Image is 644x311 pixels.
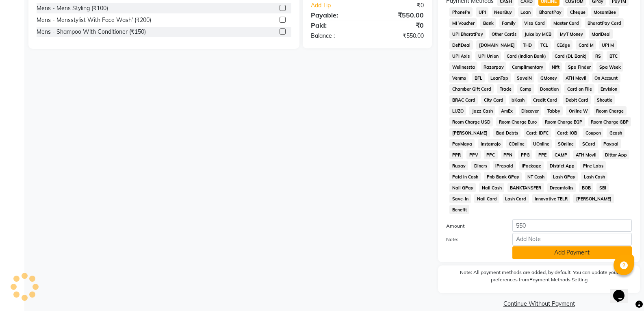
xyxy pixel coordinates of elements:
span: Coupon [583,128,603,137]
span: CEdge [554,40,572,50]
span: Lash Cash [581,172,607,181]
span: BRAC Card [449,95,478,104]
span: MyT Money [557,29,586,39]
button: Add Payment [512,246,632,259]
span: Room Charge USD [449,117,493,126]
span: UPI [476,7,488,17]
span: Spa Finder [565,62,593,72]
span: SBI [596,183,609,192]
span: DefiDeal [449,40,473,50]
span: PPV [466,150,481,159]
span: NT Cash [525,172,547,181]
span: bKash [509,95,527,104]
span: SCard [579,139,598,148]
span: BANKTANSFER [507,183,544,192]
span: Spa Week [596,62,623,72]
input: Amount [512,219,632,232]
span: Family [499,18,518,28]
span: PPC [484,150,498,159]
span: BharatPay Card [585,18,624,28]
span: UPI Union [475,51,501,61]
div: ₹550.00 [367,32,430,40]
span: ATH Movil [573,150,599,159]
span: Bad Debts [493,128,520,137]
span: District App [547,161,577,170]
span: Visa Card [522,18,548,28]
span: AmEx [499,106,516,115]
span: Pine Labs [580,161,606,170]
div: Mens - Mensstylist With Face Wash' (₹200) [37,16,151,24]
span: [DOMAIN_NAME] [476,40,517,50]
span: Envision [598,84,620,94]
span: Benefit [449,205,469,214]
span: MosamBee [591,7,619,17]
span: MI Voucher [449,18,477,28]
span: COnline [506,139,527,148]
span: Dittor App [603,150,630,159]
span: Complimentary [510,62,546,72]
span: Lash Card [503,194,529,203]
div: Mens - Mens Styling (₹100) [37,4,108,13]
span: iPrepaid [493,161,516,170]
span: Comp [517,84,534,94]
span: Nail Card [474,194,499,203]
div: Payable: [305,10,367,20]
a: Continue Without Payment [440,300,638,308]
span: Card (Indian Bank) [504,51,549,61]
span: Other Cards [489,29,519,39]
span: BFL [472,73,485,83]
span: Card: IOB [555,128,580,137]
span: Room Charge Euro [496,117,539,126]
span: Nail GPay [449,183,476,192]
div: Paid: [305,20,367,30]
span: BTC [607,51,620,61]
span: Master Card [551,18,581,28]
span: PPR [449,150,463,159]
span: GMoney [538,73,559,83]
span: Paid in Cash [449,172,481,181]
div: ₹0 [378,1,430,10]
span: [PERSON_NAME] [449,128,490,137]
span: Rupay [449,161,468,170]
span: LUZO [449,106,466,115]
span: Jazz Cash [469,106,495,115]
span: Card (DL Bank) [552,51,590,61]
span: Nail Cash [479,183,504,192]
span: PPN [501,150,515,159]
span: Cheque [567,7,588,17]
span: Card: IDFC [524,128,551,137]
span: Venmo [449,73,468,83]
span: Room Charge GBP [588,117,631,126]
span: Credit Card [531,95,560,104]
span: UPI Axis [449,51,472,61]
span: Discover [519,106,542,115]
span: On Account [592,73,620,83]
span: Juice by MCB [522,29,554,39]
span: Innovative TELR [532,194,570,203]
span: PhonePe [449,7,473,17]
span: CAMP [552,150,570,159]
span: UPI BharatPay [449,29,486,39]
iframe: chat widget [610,278,636,303]
span: SOnline [555,139,576,148]
span: Lash GPay [551,172,578,181]
span: Razorpay [481,62,506,72]
span: Trade [497,84,514,94]
span: Paypal [601,139,621,148]
span: Shoutlo [594,95,615,104]
span: Instamojo [478,139,503,148]
span: MariDeal [589,29,613,39]
span: Pnb Bank GPay [484,172,522,181]
span: Card M [576,40,596,50]
label: Payment Methods Setting [529,276,588,283]
label: Amount: [440,222,506,230]
span: Card on File [564,84,594,94]
span: Room Charge EGP [542,117,585,126]
span: Diners [471,161,490,170]
span: UPI M [599,40,617,50]
span: PPG [518,150,532,159]
span: SaveIN [514,73,535,83]
input: Add Note [512,233,632,246]
span: RS [592,51,603,61]
span: iPackage [519,161,544,170]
